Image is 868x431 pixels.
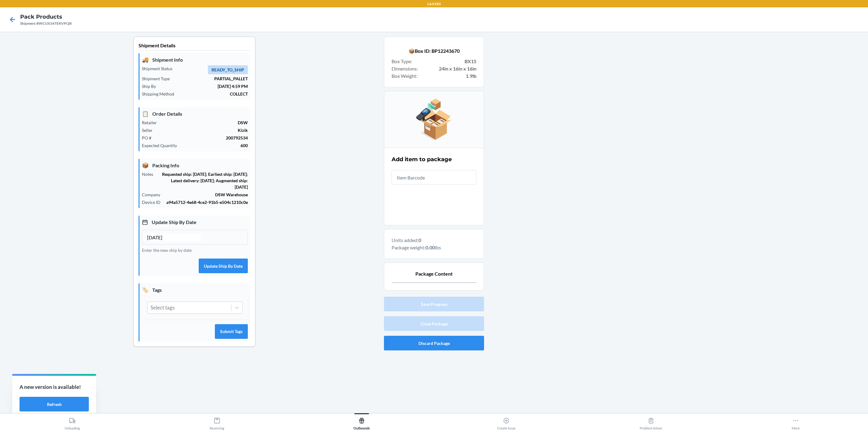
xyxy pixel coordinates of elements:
[145,413,289,430] button: Receiving
[20,383,89,391] p: A new version is available!
[425,244,435,250] b: 0.00
[384,316,484,331] button: Close Package
[142,218,248,226] p: Update Ship By Date
[20,397,89,411] button: Refresh
[142,110,248,118] p: Order Details
[418,237,421,243] b: 0
[142,161,149,169] span: 📦
[142,110,149,118] span: 📋
[210,415,224,430] div: Receiving
[142,286,149,294] span: 🏷️
[215,324,248,339] button: Submit Tags
[142,65,177,72] p: Shipment Status
[142,171,158,177] p: Notes
[158,171,248,190] p: Requested ship: [DATE]; Earliest ship: [DATE]; Latest delivery: [DATE]; Augmented ship: [DATE]
[142,91,179,97] p: Shipping Method
[156,135,248,141] p: 200792534
[208,65,248,74] span: READY_TO_SHIP
[392,155,452,163] h2: Add item to package
[384,336,484,350] button: Discard Package
[392,244,476,251] p: Package weight: lbs
[142,75,175,82] p: Shipment Type
[466,72,476,80] strong: 1.9lb
[142,127,157,133] p: Seller
[142,247,248,253] p: Enter the new ship by date
[142,161,248,169] p: Packing Info
[289,413,434,430] button: Outbounds
[392,58,412,65] span: Box Type :
[439,65,476,72] strong: 24in x 16in x 16in
[179,91,248,97] p: COLLECT
[465,58,476,65] strong: BX15
[157,127,248,133] p: Kizik
[392,170,476,185] input: Item Barcode
[142,199,165,205] p: Device ID
[142,135,156,141] p: PO #
[415,270,453,277] span: Package Content
[161,83,248,89] p: [DATE] 4:59 PM
[640,415,662,430] div: Problem Solver
[142,119,162,126] p: Retailer
[147,234,201,241] input: MM/DD/YYYY
[165,199,248,205] p: a94a5712-4e68-4ce2-91b5-e504c1210c0e
[434,413,579,430] button: Create Issue
[162,119,248,126] p: DSW
[182,142,248,149] p: 600
[497,415,515,430] div: Create Issue
[142,56,149,64] span: 🚚
[792,415,800,430] div: More
[165,191,248,198] p: DSW Warehouse
[175,75,248,82] p: PARTIAL_PALLET
[353,415,370,430] div: Outbounds
[139,42,250,51] p: Shipment Details
[392,47,476,55] p: 📦 Box ID: BP12243670
[20,13,72,21] h4: Pack Products
[384,297,484,311] button: Save Progress
[142,142,182,149] p: Expected Quantity
[579,413,723,430] button: Problem Solver
[150,304,175,312] div: Select tags
[20,21,72,26] div: Shipment #WCUX34TEKVPQB
[142,83,161,89] p: Ship By
[392,65,418,72] span: Dimensions :
[199,259,248,273] button: Update Ship By Date
[392,72,418,80] span: Box Weight :
[142,56,248,64] p: Shipment Info
[142,191,165,198] p: Company
[723,413,868,430] button: More
[142,286,248,294] p: Tags
[427,1,441,7] p: LAX1RS
[392,237,476,244] p: Units added:
[65,415,80,430] div: Unloading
